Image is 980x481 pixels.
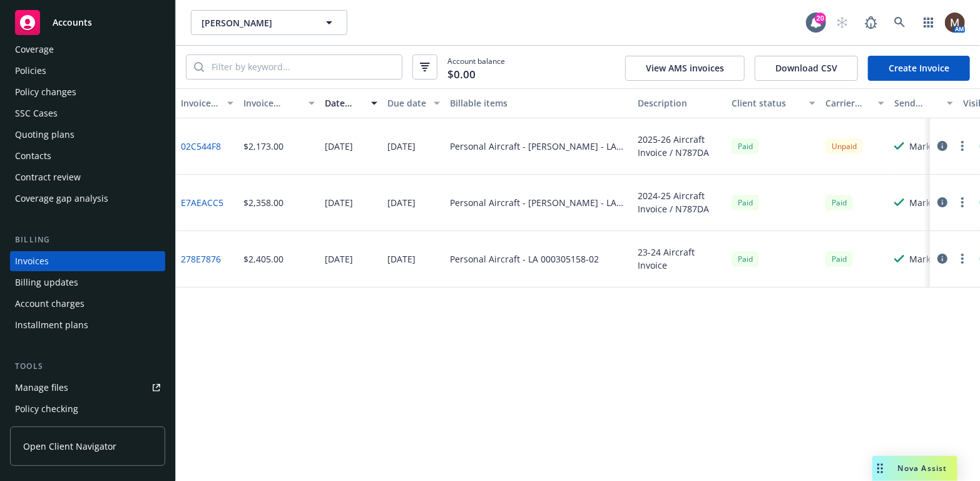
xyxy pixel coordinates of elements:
[638,96,722,110] div: Description
[204,55,402,79] input: Filter by keyword...
[243,252,283,266] div: $2,405.00
[889,88,958,118] button: Send result
[755,56,858,81] button: Download CSV
[638,189,722,215] div: 2024-25 Aircraft Invoice / N787DA
[15,315,88,335] div: Installment plans
[825,138,863,154] div: Unpaid
[15,125,74,145] div: Quoting plans
[909,196,953,209] div: Marked as sent
[181,140,221,153] a: 02C544F8
[10,82,165,102] a: Policy changes
[732,96,802,110] div: Client status
[387,196,416,209] div: [DATE]
[732,195,759,210] div: Paid
[10,167,165,187] a: Contract review
[325,196,353,209] div: [DATE]
[10,234,165,246] div: Billing
[872,456,888,481] div: Drag to move
[10,378,165,398] a: Manage files
[10,39,165,59] a: Coverage
[825,96,870,110] div: Carrier status
[243,196,283,209] div: $2,358.00
[23,440,116,453] span: Open Client Navigator
[15,39,54,59] div: Coverage
[181,196,223,209] a: E7AEACC5
[15,272,78,292] div: Billing updates
[181,252,221,266] a: 278E7876
[191,10,347,35] button: [PERSON_NAME]
[10,251,165,271] a: Invoices
[15,251,49,271] div: Invoices
[15,82,76,102] div: Policy changes
[238,88,320,118] button: Invoice amount
[445,88,633,118] button: Billable items
[10,360,165,373] div: Tools
[825,195,853,210] div: Paid
[382,88,445,118] button: Due date
[15,189,108,209] div: Coverage gap analysis
[450,140,628,153] div: Personal Aircraft - [PERSON_NAME] - LA 000305158-04
[887,10,912,35] a: Search
[15,399,78,419] div: Policy checking
[815,13,826,24] div: 20
[909,252,953,266] div: Marked as sent
[10,61,165,81] a: Policies
[15,103,58,123] div: SSC Cases
[945,13,965,33] img: photo
[181,96,220,110] div: Invoice ID
[387,140,416,153] div: [DATE]
[10,146,165,166] a: Contacts
[15,146,51,166] div: Contacts
[859,10,884,35] a: Report a Bug
[53,18,92,28] span: Accounts
[10,103,165,123] a: SSC Cases
[625,56,745,81] button: View AMS invoices
[243,96,301,110] div: Invoice amount
[909,140,953,153] div: Marked as sent
[15,61,46,81] div: Policies
[320,88,382,118] button: Date issued
[387,96,426,110] div: Due date
[15,167,81,187] div: Contract review
[176,88,238,118] button: Invoice ID
[872,456,957,481] button: Nova Assist
[732,251,759,267] div: Paid
[15,378,68,398] div: Manage files
[10,399,165,419] a: Policy checking
[447,56,505,78] span: Account balance
[202,16,310,29] span: [PERSON_NAME]
[447,66,476,83] span: $0.00
[868,56,970,81] a: Create Invoice
[243,140,283,153] div: $2,173.00
[633,88,727,118] button: Description
[325,96,364,110] div: Date issued
[450,252,599,266] div: Personal Aircraft - LA 000305158-02
[638,133,722,159] div: 2025-26 Aircraft Invoice / N787DA
[194,62,204,72] svg: Search
[820,88,889,118] button: Carrier status
[325,252,353,266] div: [DATE]
[10,189,165,209] a: Coverage gap analysis
[825,251,853,267] div: Paid
[10,272,165,292] a: Billing updates
[732,138,759,154] div: Paid
[387,252,416,266] div: [DATE]
[10,294,165,314] a: Account charges
[450,196,628,209] div: Personal Aircraft - [PERSON_NAME] - LA 000305158-03
[10,315,165,335] a: Installment plans
[830,10,855,35] a: Start snowing
[10,5,165,40] a: Accounts
[727,88,820,118] button: Client status
[450,96,628,110] div: Billable items
[916,10,941,35] a: Switch app
[325,140,353,153] div: [DATE]
[898,463,947,473] span: Nova Assist
[10,125,165,145] a: Quoting plans
[894,96,939,110] div: Send result
[638,246,722,272] div: 23-24 Aircraft Invoice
